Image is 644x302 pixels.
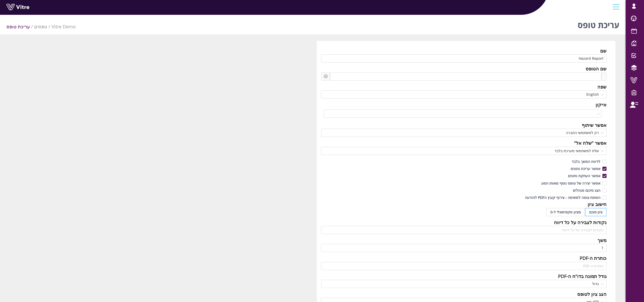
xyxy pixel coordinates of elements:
h1: עריכת טופס [578,13,619,34]
span: שלח למשתמשי מערכת בלבד [324,147,604,155]
div: שפה [597,83,607,90]
span: מציון מקסימאלי ל-0 [550,210,581,214]
span: ציון סוכם [589,210,602,214]
li: עריכת טופס [6,23,34,30]
span: אפשר העתקת נתונים [566,173,602,178]
span: הצג סיכום מנהלים [571,188,602,193]
div: משך [598,237,607,244]
input: כותרת ה-PDF [321,262,607,270]
a: טפסים [34,23,47,30]
span: גדול [324,280,604,288]
div: שם [600,47,607,54]
div: אייקון [596,101,607,108]
a: Vitre Demo [52,23,76,30]
div: גודל תמונה בדו"ח ה-PDF [558,273,607,280]
input: שם [321,54,607,63]
span: plus-circle [324,75,327,78]
span: English [324,91,604,98]
span: לדיווח המשך בלבד [570,159,602,164]
span: הוספת צופה למשימה - צירוף קובץ הPDF להודעה [523,195,602,200]
span: אפשר יצירה של טופס נוסף מאותו הסוג [539,181,602,186]
div: חישוב ציון [588,201,607,208]
div: נקודות לצבירה על כל דיווח [554,219,607,226]
div: הצג ציון לטופס [577,291,607,298]
div: כותרת ה-PDF [580,255,607,262]
span: אפשר עריכת נתונים [569,166,602,171]
span: רק למשתמשי החברה [324,129,604,137]
div: שם הטופס [586,65,607,72]
input: משך [321,244,607,252]
div: אפשר "שלח אל" [574,139,607,147]
div: אפשר שיתוף [582,122,607,129]
input: נקודות לצבירה על כל דיווח [321,226,607,234]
